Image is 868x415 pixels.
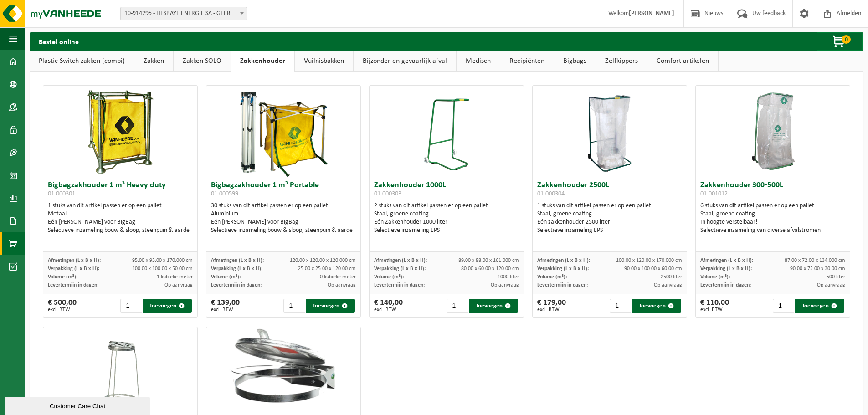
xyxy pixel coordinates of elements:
span: 100.00 x 100.00 x 50.00 cm [132,266,193,272]
div: € 179,00 [537,299,566,313]
div: Eén [PERSON_NAME] voor BigBag [211,218,356,226]
span: 1 kubieke meter [157,274,193,280]
div: Selectieve inzameling bouw & sloop, steenpuin & aarde [48,226,193,235]
button: Toevoegen [469,299,518,313]
div: 30 stuks van dit artikel passen er op een pallet [211,202,356,235]
span: Verpakking (L x B x H): [211,266,262,272]
h3: Bigbagzakhouder 1 m³ Portable [211,181,356,200]
span: Afmetingen (L x B x H): [211,258,264,263]
span: 87.00 x 72.00 x 134.000 cm [785,258,845,263]
span: 95.00 x 95.00 x 170.000 cm [132,258,193,263]
span: 01-000304 [537,190,565,197]
span: Volume (m³): [537,274,567,280]
span: 25.00 x 25.00 x 120.00 cm [298,266,356,272]
span: 01-000301 [48,190,75,197]
div: In hoogte verstelbaar! [700,218,845,226]
button: 0 [817,32,863,51]
span: excl. BTW [537,307,566,313]
div: Staal, groene coating [700,210,845,218]
span: Levertermijn in dagen: [48,282,98,288]
a: Bijzonder en gevaarlijk afval [354,51,456,72]
span: Afmetingen (L x B x H): [374,258,427,263]
div: 2 stuks van dit artikel passen er op een pallet [374,202,519,235]
div: Eén Zakkenhouder 1000 liter [374,218,519,226]
span: 500 liter [827,274,845,280]
span: Volume (m³): [211,274,241,280]
div: Aluminium [211,210,356,218]
span: 1000 liter [498,274,519,280]
div: € 140,00 [374,299,403,313]
span: Levertermijn in dagen: [537,282,588,288]
div: Selectieve inzameling EPS [537,226,682,235]
button: Toevoegen [795,299,844,313]
span: Volume (m³): [48,274,77,280]
span: 01-001012 [700,190,728,197]
span: Op aanvraag [817,282,845,288]
a: Zakkenhouder [231,51,294,72]
input: 1 [447,299,468,313]
input: 1 [283,299,305,313]
span: 2500 liter [661,274,682,280]
span: excl. BTW [374,307,403,313]
span: 0 [842,35,851,44]
span: Op aanvraag [328,282,356,288]
h2: Bestel online [30,32,88,50]
input: 1 [120,299,142,313]
span: Op aanvraag [164,282,193,288]
a: Zakken SOLO [174,51,231,72]
div: Metaal [48,210,193,218]
span: 100.00 x 120.00 x 170.000 cm [616,258,682,263]
div: 6 stuks van dit artikel passen er op een pallet [700,202,845,235]
button: Toevoegen [143,299,192,313]
div: Eén [PERSON_NAME] voor BigBag [48,218,193,226]
span: Verpakking (L x B x H): [374,266,426,272]
input: 1 [610,299,631,313]
span: 01-000599 [211,190,238,197]
span: Verpakking (L x B x H): [700,266,752,272]
div: € 500,00 [48,299,77,313]
span: Verpakking (L x B x H): [48,266,99,272]
span: 01-000303 [374,190,401,197]
div: Selectieve inzameling bouw & sloop, steenpuin & aarde [211,226,356,235]
iframe: chat widget [5,395,152,415]
a: Bigbags [554,51,596,72]
h3: Zakkenhouder 2500L [537,181,682,200]
button: Toevoegen [306,299,355,313]
span: excl. BTW [211,307,240,313]
span: Afmetingen (L x B x H): [48,258,101,263]
div: Staal, groene coating [537,210,682,218]
a: Zakken [134,51,173,72]
button: Toevoegen [632,299,681,313]
span: Afmetingen (L x B x H): [700,258,753,263]
div: 1 stuks van dit artikel passen er op een pallet [537,202,682,235]
span: Levertermijn in dagen: [211,282,262,288]
img: 01-000304 [587,86,632,177]
a: Plastic Switch zakken (combi) [30,51,134,72]
span: 10-914295 - HESBAYE ENERGIE SA - GEER [120,7,247,20]
div: 1 stuks van dit artikel passen er op een pallet [48,202,193,235]
input: 1 [773,299,794,313]
span: 89.00 x 88.00 x 161.000 cm [458,258,519,263]
h3: Bigbagzakhouder 1 m³ Heavy duty [48,181,193,200]
a: Recipiënten [500,51,554,72]
span: 120.00 x 120.00 x 120.000 cm [290,258,356,263]
span: Levertermijn in dagen: [700,282,751,288]
div: € 110,00 [700,299,729,313]
span: 90.00 x 72.00 x 30.00 cm [790,266,845,272]
img: 01-000301 [75,86,166,177]
img: 01-001012 [727,86,818,177]
a: Vuilnisbakken [295,51,353,72]
span: Afmetingen (L x B x H): [537,258,590,263]
a: Comfort artikelen [647,51,718,72]
span: 0 kubieke meter [320,274,356,280]
span: 10-914295 - HESBAYE ENERGIE SA - GEER [121,7,247,20]
h3: Zakkenhouder 300-500L [700,181,845,200]
span: Volume (m³): [374,274,404,280]
strong: [PERSON_NAME] [629,10,674,17]
div: Selectieve inzameling EPS [374,226,519,235]
a: Medisch [457,51,500,72]
img: 01-000599 [238,86,329,177]
div: Eén zakkenhouder 2500 liter [537,218,682,226]
h3: Zakkenhouder 1000L [374,181,519,200]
